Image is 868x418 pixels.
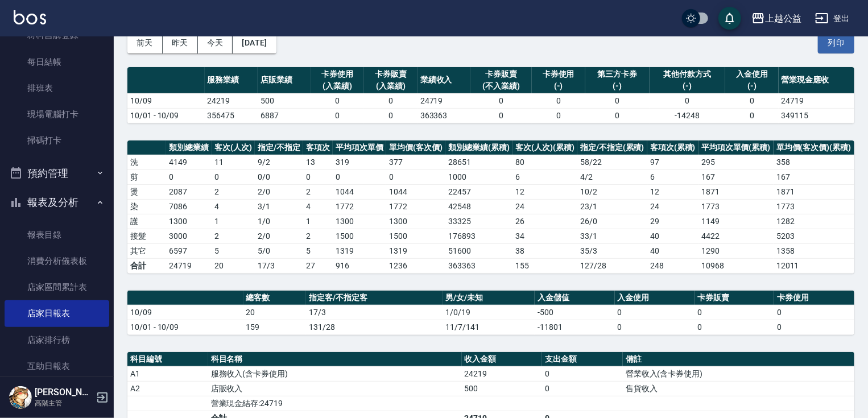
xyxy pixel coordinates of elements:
td: 0 [166,169,212,184]
td: 1/0/19 [443,305,535,320]
td: 28651 [445,155,512,169]
td: 1300 [333,214,386,229]
td: 29 [647,214,698,229]
td: 319 [333,155,386,169]
td: 500 [258,93,311,108]
div: 卡券使用 [535,68,582,80]
td: 6 [647,169,698,184]
table: a dense table [127,67,854,123]
td: 剪 [127,169,166,184]
td: 1319 [333,243,386,258]
h5: [PERSON_NAME] [35,387,93,398]
button: 上越公益 [747,7,806,30]
td: 127/28 [577,258,647,273]
td: 護 [127,214,166,229]
button: 報表及分析 [5,188,109,217]
td: 4 / 2 [577,169,647,184]
button: 昨天 [163,32,198,53]
td: 377 [386,155,445,169]
td: 0 [615,305,695,320]
td: 0 [311,93,365,108]
td: A1 [127,366,208,381]
div: 上越公益 [765,11,801,26]
td: 17/3 [255,258,303,273]
td: 0 [615,320,695,334]
td: 0 [774,320,854,334]
td: 24219 [462,366,543,381]
td: 356475 [205,108,258,123]
td: 22457 [445,184,512,199]
td: 12 [512,184,577,199]
td: -14248 [650,108,725,123]
td: -500 [535,305,614,320]
div: 卡券販賣 [473,68,529,80]
td: 0 [364,93,418,108]
td: 1772 [386,199,445,214]
th: 服務業績 [205,67,258,94]
td: 1 [212,214,255,229]
td: 2087 [166,184,212,199]
td: 363363 [418,108,471,123]
td: 10 / 2 [577,184,647,199]
div: 入金使用 [728,68,776,80]
td: 24719 [779,93,854,108]
td: 1000 [445,169,512,184]
td: 6 [512,169,577,184]
button: 前天 [127,32,163,53]
th: 指定/不指定 [255,140,303,155]
div: (入業績) [367,80,415,92]
td: 1044 [386,184,445,199]
table: a dense table [127,291,854,335]
td: 0 [542,381,623,396]
td: 0 [386,169,445,184]
td: 0 [695,305,774,320]
td: 0 [532,108,585,123]
td: 33 / 1 [577,229,647,243]
th: 入金儲值 [535,291,614,305]
th: 客項次 [303,140,333,155]
td: 176893 [445,229,512,243]
td: 營業現金結存:24719 [208,396,462,411]
td: 0 [303,169,333,184]
td: 12011 [774,258,854,273]
td: 167 [774,169,854,184]
td: 售貨收入 [623,381,854,396]
td: 服務收入(含卡券使用) [208,366,462,381]
div: (-) [535,80,582,92]
button: save [718,7,741,30]
td: 167 [698,169,774,184]
th: 備註 [623,352,854,367]
td: 0 [212,169,255,184]
th: 科目名稱 [208,352,462,367]
th: 店販業績 [258,67,311,94]
div: 卡券使用 [314,68,362,80]
div: (不入業績) [473,80,529,92]
td: 4422 [698,229,774,243]
td: 10/01 - 10/09 [127,320,243,334]
td: 洗 [127,155,166,169]
td: 0 [311,108,365,123]
th: 指定/不指定(累積) [577,140,647,155]
a: 每日結帳 [5,49,109,75]
td: 燙 [127,184,166,199]
td: 接髮 [127,229,166,243]
td: 5 [212,243,255,258]
td: 12 [647,184,698,199]
button: [DATE] [233,32,276,53]
th: 入金使用 [615,291,695,305]
td: 40 [647,229,698,243]
a: 互助日報表 [5,353,109,379]
a: 現場電腦打卡 [5,101,109,127]
td: 1300 [166,214,212,229]
td: 6887 [258,108,311,123]
a: 店家區間累計表 [5,274,109,300]
th: 卡券使用 [774,291,854,305]
td: 1149 [698,214,774,229]
td: 295 [698,155,774,169]
td: 9 / 2 [255,155,303,169]
div: 其他付款方式 [652,68,722,80]
a: 排班表 [5,75,109,101]
td: 159 [243,320,307,334]
td: 20 [243,305,307,320]
td: 10/01 - 10/09 [127,108,205,123]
